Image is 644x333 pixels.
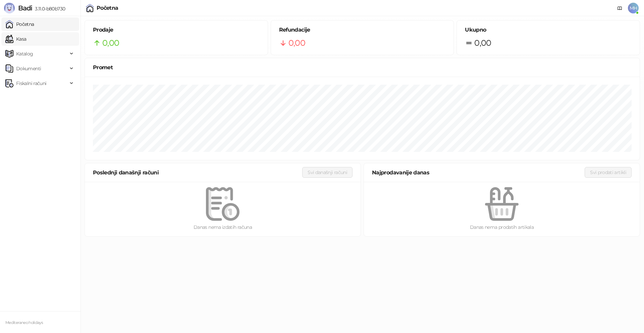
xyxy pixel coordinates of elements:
div: Najprodavanije danas [372,168,585,177]
h5: Refundacije [279,26,446,34]
h5: Prodaje [93,26,260,34]
img: Logo [4,3,15,13]
a: Početna [5,17,34,31]
a: Dokumentacija [614,3,625,13]
div: Danas nema izdatih računa [96,223,350,231]
div: Promet [93,63,632,72]
span: 0,00 [102,37,119,49]
div: Poslednji današnji računi [93,168,302,177]
span: 3.11.0-b80b730 [32,6,65,12]
span: 0,00 [474,37,491,49]
button: Svi današnji računi [302,167,353,178]
span: Katalog [16,47,33,60]
span: Badi [18,4,32,12]
span: 0,00 [288,37,305,49]
small: Mediteraneo holidays [5,320,43,325]
a: Kasa [5,32,26,46]
h5: Ukupno [465,26,632,34]
span: MH [628,3,639,13]
span: Dokumenti [16,62,41,75]
button: Svi prodati artikli [585,167,632,178]
div: Početna [97,5,118,11]
div: Danas nema prodatih artikala [375,223,629,231]
span: Fiskalni računi [16,77,46,90]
